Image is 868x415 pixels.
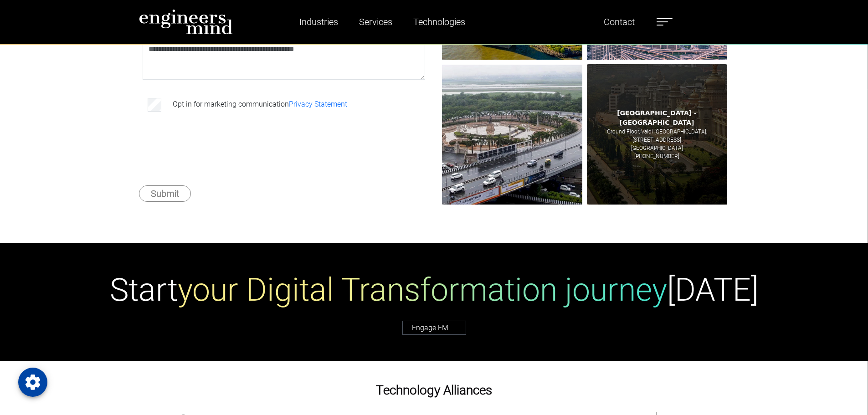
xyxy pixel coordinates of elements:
[410,11,469,32] a: Technologies
[296,11,342,32] a: Industries
[144,128,283,164] iframe: reCAPTCHA
[449,108,575,128] div: [GEOGRAPHIC_DATA] - [GEOGRAPHIC_DATA]
[607,128,707,136] p: Ground Floor, Vaidi [GEOGRAPHIC_DATA],
[178,271,667,308] span: your Digital Transformation journey
[489,152,534,160] p: [PHONE_NUMBER]
[289,100,347,108] a: Privacy Statement
[139,9,233,35] img: logo
[631,144,683,152] p: [GEOGRAPHIC_DATA]
[476,144,548,152] p: [GEOGRAPHIC_DATA] 201301
[402,321,466,335] a: Engage EM
[173,99,347,110] label: Opt in for marketing communication
[139,185,191,202] button: Submit
[594,108,720,128] div: [GEOGRAPHIC_DATA] - [GEOGRAPHIC_DATA]
[587,64,727,205] img: gif
[632,136,681,144] p: [STREET_ADDRESS]
[110,271,759,309] h1: Start [DATE]
[488,136,536,144] p: [STREET_ADDRESS]
[600,11,638,32] a: Contact
[472,128,552,136] p: Technopolis IT Hub Ground Floor
[634,152,679,160] p: [PHONE_NUMBER]
[442,64,582,205] img: gif
[355,11,396,32] a: Services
